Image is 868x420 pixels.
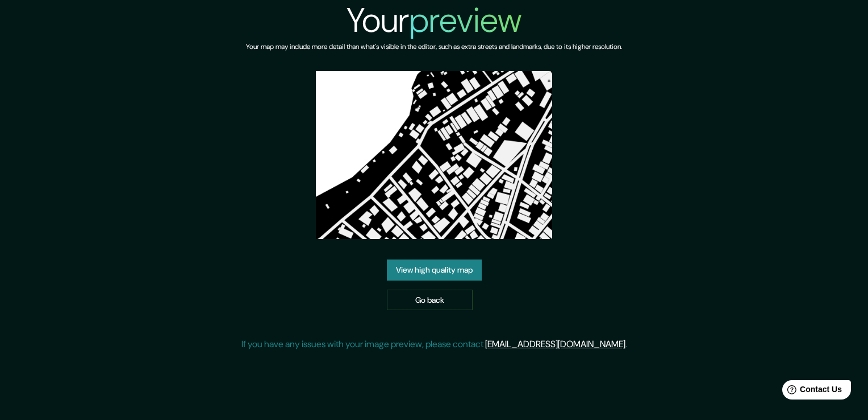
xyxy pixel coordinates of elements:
a: Go back [387,290,473,311]
a: View high quality map [387,260,482,281]
h6: Your map may include more detail than what's visible in the editor, such as extra streets and lan... [246,41,622,53]
img: created-map-preview [316,71,553,239]
iframe: Help widget launcher [767,376,856,407]
p: If you have any issues with your image preview, please contact . [241,337,627,351]
a: [EMAIL_ADDRESS][DOMAIN_NAME] [485,338,625,350]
